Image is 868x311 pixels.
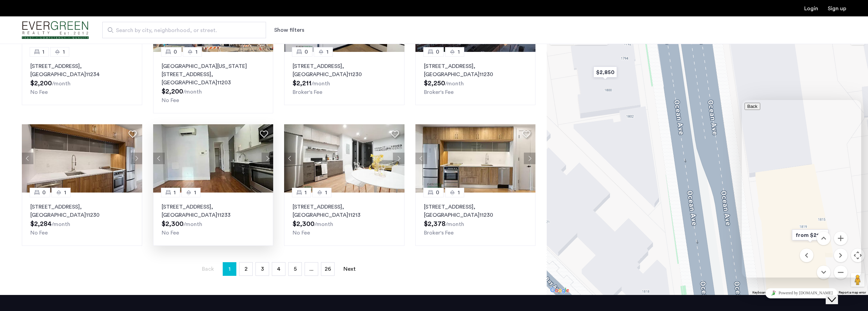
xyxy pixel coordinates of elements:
[393,153,404,164] button: Next apartment
[261,266,264,272] span: 3
[194,188,196,197] span: 1
[325,188,327,197] span: 1
[42,188,46,197] span: 0
[22,124,142,193] img: 1998_638332408319434737.jpeg
[131,153,142,164] button: Next apartment
[343,263,356,275] a: Next
[30,80,52,87] span: $2,200
[742,100,861,278] iframe: chat widget
[424,203,527,219] p: [STREET_ADDRESS] 11230
[42,48,44,56] span: 1
[445,222,464,227] sub: /month
[162,203,265,219] p: [STREET_ADDRESS] 11233
[277,266,280,272] span: 4
[245,266,248,272] span: 2
[22,262,535,276] nav: Pagination
[415,124,536,193] img: 1999_638527748480877184.jpeg
[742,285,861,301] iframe: chat widget
[22,153,33,164] button: Previous apartment
[284,124,404,193] img: 4a507c6c-f1c0-4c3e-9119-49aca691165c_638791331974120123.png
[284,52,404,105] a: 01[STREET_ADDRESS], [GEOGRAPHIC_DATA]11230Broker's Fee
[22,17,89,43] a: Cazamio Logo
[102,22,266,38] input: Apartment Search
[293,62,396,79] p: [STREET_ADDRESS] 11230
[415,193,536,246] a: 01[STREET_ADDRESS], [GEOGRAPHIC_DATA]11230Broker's Fee
[839,290,866,295] a: Report a map error
[458,188,460,197] span: 1
[309,266,313,272] span: ...
[162,98,179,103] span: No Fee
[325,266,331,272] span: 26
[326,48,328,56] span: 1
[826,284,848,304] iframe: chat widget
[162,88,183,95] span: $2,200
[424,230,454,236] span: Broker's Fee
[424,89,454,95] span: Broker's Fee
[293,80,311,87] span: $2,211
[162,62,265,87] p: [GEOGRAPHIC_DATA][US_STATE][STREET_ADDRESS] 11203
[30,89,48,95] span: No Fee
[30,230,48,236] span: No Fee
[415,153,427,164] button: Previous apartment
[804,6,818,11] a: Login
[52,222,70,227] sub: /month
[293,89,322,95] span: Broker's Fee
[424,221,445,227] span: $2,378
[162,221,183,227] span: $2,300
[293,221,314,227] span: $2,300
[30,203,134,219] p: [STREET_ADDRESS] 11230
[293,230,310,236] span: No Fee
[436,188,439,197] span: 0
[305,188,307,197] span: 1
[52,81,71,86] sub: /month
[162,230,179,236] span: No Fee
[424,80,445,87] span: $2,250
[591,65,620,80] div: $2,850
[314,222,333,227] sub: /month
[63,48,65,56] span: 1
[458,48,460,56] span: 1
[174,48,177,56] span: 0
[153,124,274,193] img: 66a1adb6-6608-43dd-a245-dc7333f8b390_638901971345364416.jpeg
[30,62,134,79] p: [STREET_ADDRESS] 11234
[274,26,304,34] button: Show or hide filters
[116,26,247,34] span: Search by city, neighborhood, or street.
[22,52,142,105] a: 11[STREET_ADDRESS], [GEOGRAPHIC_DATA]11234No Fee
[153,153,165,164] button: Previous apartment
[548,286,571,295] img: Google
[284,153,296,164] button: Previous apartment
[294,266,297,272] span: 5
[153,52,274,113] a: 01[GEOGRAPHIC_DATA][US_STATE][STREET_ADDRESS], [GEOGRAPHIC_DATA]11203No Fee
[174,188,176,197] span: 1
[305,48,308,56] span: 0
[548,286,571,295] a: Open this area in Google Maps (opens a new window)
[202,266,214,272] span: Back
[30,221,52,227] span: $2,284
[284,193,404,246] a: 11[STREET_ADDRESS], [GEOGRAPHIC_DATA]11213No Fee
[22,193,142,246] a: 01[STREET_ADDRESS], [GEOGRAPHIC_DATA]11230No Fee
[64,188,66,197] span: 1
[22,17,89,43] img: logo
[415,52,536,105] a: 01[STREET_ADDRESS], [GEOGRAPHIC_DATA]11230Broker's Fee
[229,264,231,274] span: 1
[851,273,865,287] button: Drag Pegman onto the map to open Street View
[445,81,464,86] sub: /month
[153,193,274,246] a: 11[STREET_ADDRESS], [GEOGRAPHIC_DATA]11233No Fee
[183,222,202,227] sub: /month
[293,203,396,219] p: [STREET_ADDRESS] 11213
[183,89,202,95] sub: /month
[311,81,330,86] sub: /month
[436,48,439,56] span: 0
[424,62,527,79] p: [STREET_ADDRESS] 11230
[828,6,846,11] a: Registration
[195,48,197,56] span: 1
[524,153,535,164] button: Next apartment
[262,153,273,164] button: Next apartment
